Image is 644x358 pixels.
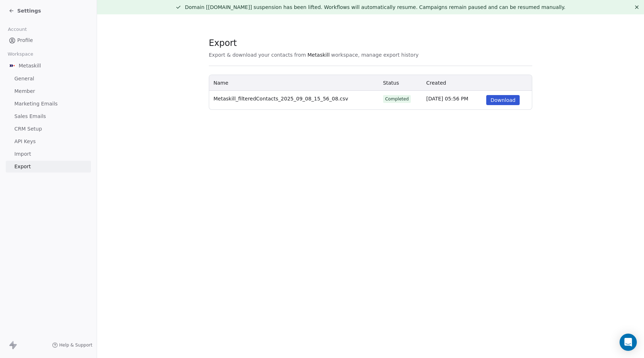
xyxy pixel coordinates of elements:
img: AVATAR%20METASKILL%20-%20Colori%20Positivo.png [9,62,16,69]
a: Import [6,148,91,160]
span: CRM Setup [14,125,42,133]
span: Import [14,150,31,158]
span: Export [209,38,419,48]
span: Metaskill [307,51,330,58]
td: [DATE] 05:56 PM [422,91,482,109]
button: Download [486,95,520,105]
span: Domain [[DOMAIN_NAME]] suspension has been lifted. Workflows will automatically resume. Campaigns... [185,4,565,10]
span: Member [14,88,35,95]
span: Sales Emails [14,113,46,120]
span: Help & Support [59,342,92,348]
span: API Keys [14,138,36,145]
span: Settings [17,7,41,14]
a: API Keys [6,136,91,147]
div: Open Intercom Messenger [620,334,637,351]
span: workspace, manage export history [331,51,418,58]
a: CRM Setup [6,123,91,135]
span: Metaskill [19,62,41,69]
a: Sales Emails [6,110,91,122]
a: Help & Support [52,342,92,348]
span: Created [426,80,446,86]
div: Completed [385,96,409,102]
span: Account [5,24,30,35]
a: General [6,73,91,85]
span: Marketing Emails [14,100,57,108]
a: Export [6,161,91,173]
span: General [14,75,34,83]
a: Marketing Emails [6,98,91,110]
a: Settings [9,7,41,14]
a: Member [6,85,91,97]
span: Export & download your contacts from [209,51,306,58]
a: Profile [6,34,91,46]
span: Export [14,163,31,170]
span: Name [213,80,228,86]
span: Metaskill_filteredContacts_2025_09_08_15_56_08.csv [213,96,348,102]
span: Workspace [5,49,36,60]
span: Profile [17,37,33,44]
span: Status [383,80,399,86]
